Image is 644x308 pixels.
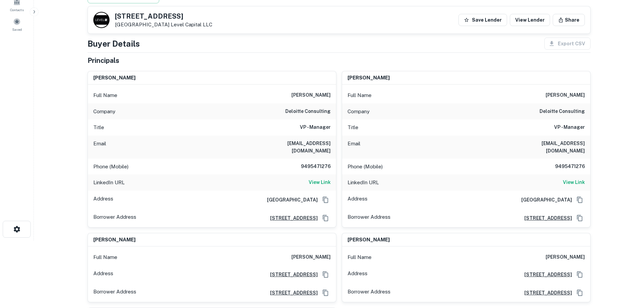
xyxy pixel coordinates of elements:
h6: [PERSON_NAME] [348,236,390,244]
p: Borrower Address [93,213,136,223]
iframe: Chat Widget [610,254,644,286]
p: Full Name [348,91,372,99]
h6: [PERSON_NAME] [93,74,136,82]
h6: [PERSON_NAME] [546,253,585,261]
button: Save Lender [458,14,507,26]
p: Company [93,108,115,116]
a: Level Capital LLC [171,22,212,27]
button: Copy Address [320,195,331,205]
p: Full Name [348,253,372,261]
h4: Buyer Details [88,38,140,50]
a: View Link [563,179,585,187]
a: Saved [2,15,32,33]
h6: View Link [309,179,331,186]
p: Borrower Address [348,213,390,223]
a: View Link [309,179,331,187]
button: Copy Address [320,269,331,280]
div: Sending borrower request to AI... [79,22,130,32]
a: [STREET_ADDRESS] [519,214,572,222]
p: Full Name [93,91,117,99]
p: Borrower Address [348,288,390,298]
span: Saved [12,27,22,32]
p: Title [348,123,358,132]
p: Address [348,195,367,205]
p: Address [93,195,113,205]
h6: VP - Manager [554,123,585,132]
h6: [EMAIL_ADDRESS][DOMAIN_NAME] [249,140,331,155]
button: Share [553,14,585,26]
p: [GEOGRAPHIC_DATA] [115,22,212,28]
h6: [PERSON_NAME] [93,236,136,244]
p: Email [348,140,360,155]
span: Contacts [10,7,24,13]
p: Email [93,140,106,155]
h5: Principals [88,55,119,66]
h6: [EMAIL_ADDRESS][DOMAIN_NAME] [504,140,585,155]
h6: 9495471276 [290,163,331,171]
h6: [GEOGRAPHIC_DATA] [262,196,318,204]
p: Address [93,269,113,280]
p: Address [348,269,367,280]
h5: [STREET_ADDRESS] [115,13,212,20]
p: Company [348,108,369,116]
p: Phone (Mobile) [348,163,383,171]
a: [STREET_ADDRESS] [265,214,318,222]
h6: [PERSON_NAME] [546,91,585,99]
button: Copy Address [575,288,585,298]
p: Borrower Address [93,288,136,298]
h6: 9495471276 [544,163,585,171]
button: Copy Address [575,269,585,280]
h6: deloitte consulting [285,108,331,116]
a: [STREET_ADDRESS] [519,289,572,297]
h6: [PERSON_NAME] [348,74,390,82]
h6: [PERSON_NAME] [291,91,331,99]
p: Phone (Mobile) [93,163,128,171]
h6: [PERSON_NAME] [291,253,331,261]
a: [STREET_ADDRESS] [265,271,318,278]
button: Copy Address [575,213,585,223]
button: Copy Address [575,195,585,205]
p: Title [93,123,104,132]
p: LinkedIn URL [348,179,379,187]
h6: deloitte consulting [540,108,585,116]
p: Full Name [93,253,117,261]
h6: View Link [563,179,585,186]
button: Copy Address [320,288,331,298]
p: LinkedIn URL [93,179,125,187]
button: Copy Address [320,213,331,223]
a: [STREET_ADDRESS] [265,289,318,297]
h6: [GEOGRAPHIC_DATA] [516,196,572,204]
a: View Lender [510,14,550,26]
h6: VP - Manager [300,123,331,132]
a: [STREET_ADDRESS] [519,271,572,278]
